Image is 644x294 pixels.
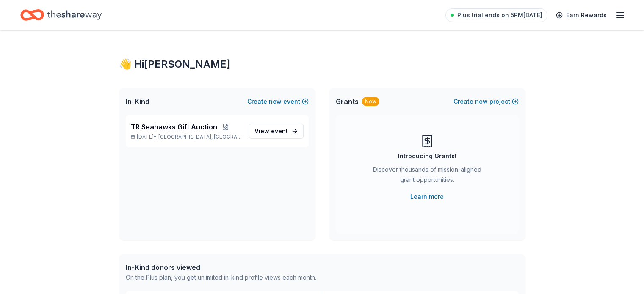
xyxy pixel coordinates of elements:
[249,124,304,139] a: View event
[119,58,525,71] div: 👋 Hi [PERSON_NAME]
[131,122,217,132] span: TR Seahawks Gift Auction
[247,96,309,107] button: Createnewevent
[445,8,547,22] a: Plus trial ends on 5PM[DATE]
[398,151,456,161] div: Introducing Grants!
[336,96,359,107] span: Grants
[20,5,102,25] a: Home
[269,96,282,107] span: new
[362,97,379,106] div: New
[158,134,242,140] span: [GEOGRAPHIC_DATA], [GEOGRAPHIC_DATA]
[370,165,485,188] div: Discover thousands of mission-aligned grant opportunities.
[126,262,316,272] div: In-Kind donors viewed
[453,96,519,107] button: Createnewproject
[551,8,612,23] a: Earn Rewards
[475,96,488,107] span: new
[457,10,542,20] span: Plus trial ends on 5PM[DATE]
[410,192,444,202] a: Learn more
[254,126,288,136] span: View
[126,96,149,107] span: In-Kind
[126,272,316,283] div: On the Plus plan, you get unlimited in-kind profile views each month.
[271,127,288,135] span: event
[131,134,242,140] p: [DATE] •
